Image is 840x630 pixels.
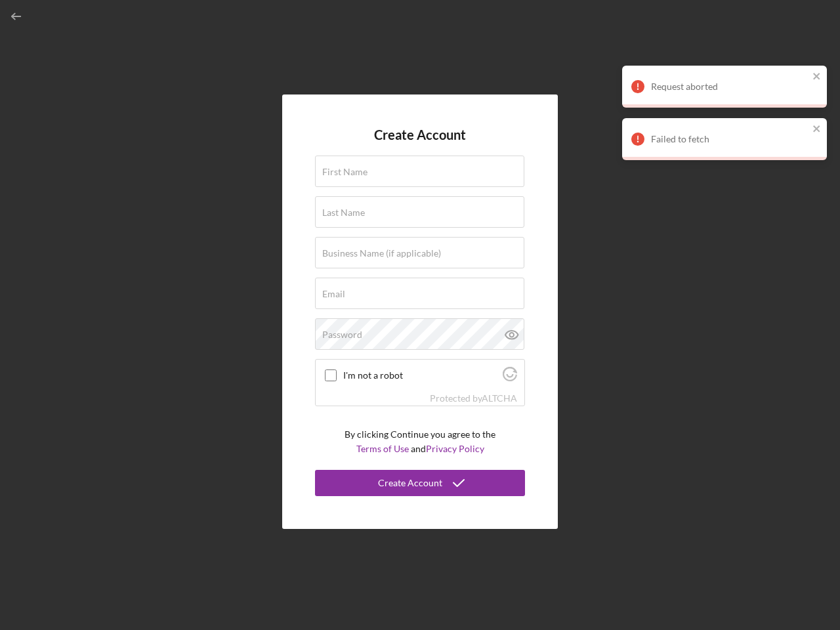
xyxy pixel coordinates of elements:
div: Protected by [430,393,517,404]
label: Password [322,329,362,340]
p: By clicking Continue you agree to the and [345,427,495,457]
label: Business Name (if applicable) [322,248,441,259]
button: Create Account [315,470,525,496]
label: Email [322,289,345,299]
div: Request aborted [651,81,808,92]
button: close [812,71,822,83]
label: I'm not a robot [343,370,499,381]
label: First Name [322,167,367,177]
h4: Create Account [374,127,466,142]
div: Create Account [378,470,442,496]
a: Terms of Use [356,443,409,454]
a: Visit Altcha.org [482,392,517,404]
button: close [812,123,822,136]
label: Last Name [322,207,365,218]
div: Failed to fetch [651,134,808,144]
a: Visit Altcha.org [503,372,517,383]
a: Privacy Policy [426,443,484,454]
